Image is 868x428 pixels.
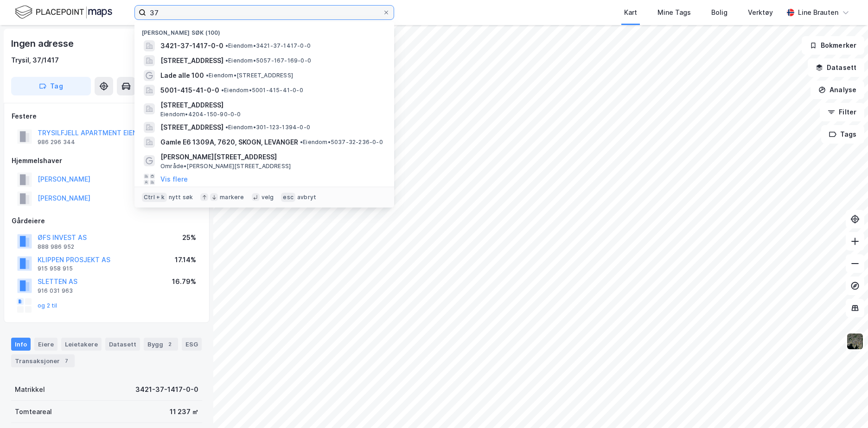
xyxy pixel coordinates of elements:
[134,22,394,38] div: [PERSON_NAME] søk (100)
[175,254,196,265] div: 17.14%
[225,124,228,131] span: •
[11,354,75,367] div: Transaksjoner
[802,36,864,55] button: Bokmerker
[12,215,202,227] div: Gårdeiere
[206,72,209,79] span: •
[748,7,773,18] div: Verktøy
[15,4,112,20] img: logo.f888ab2527a4732fd821a326f86c7f29.svg
[170,406,198,417] div: 11 237 ㎡
[11,36,75,51] div: Ingen adresse
[822,384,868,428] iframe: Chat Widget
[146,6,383,19] input: Søk på adresse, matrikkel, gårdeiere, leietakere eller personer
[38,265,73,272] div: 915 958 915
[12,111,202,122] div: Festere
[160,100,383,111] span: [STREET_ADDRESS]
[105,338,140,351] div: Datasett
[11,338,31,351] div: Info
[160,85,219,96] span: 5001-415-41-0-0
[62,356,71,365] div: 7
[38,287,73,295] div: 916 031 963
[61,338,102,351] div: Leietakere
[142,193,167,202] div: Ctrl + k
[225,57,311,64] span: Eiendom • 5057-167-169-0-0
[11,55,59,66] div: Trysil, 37/1417
[225,124,310,131] span: Eiendom • 301-123-1394-0-0
[11,77,91,95] button: Tag
[798,7,838,18] div: Line Brauten
[160,174,188,185] button: Vis flere
[846,333,864,350] img: 9k=
[811,81,864,99] button: Analyse
[165,340,174,349] div: 2
[38,138,75,146] div: 986 296 344
[297,194,316,201] div: avbryt
[822,384,868,428] div: Kontrollprogram for chat
[820,103,864,121] button: Filter
[221,87,224,94] span: •
[38,243,74,251] div: 888 986 952
[15,406,52,417] div: Tomteareal
[15,384,45,395] div: Matrikkel
[160,70,204,81] span: Lade alle 100
[711,7,728,18] div: Bolig
[169,194,193,201] div: nytt søk
[160,151,383,163] span: [PERSON_NAME][STREET_ADDRESS]
[160,137,298,148] span: Gamle E6 1309A, 7620, SKOGN, LEVANGER
[206,72,293,79] span: Eiendom • [STREET_ADDRESS]
[182,232,196,243] div: 25%
[220,194,244,201] div: markere
[300,138,383,146] span: Eiendom • 5037-32-236-0-0
[172,276,196,287] div: 16.79%
[281,193,295,202] div: esc
[144,338,178,351] div: Bygg
[160,163,291,170] span: Område • [PERSON_NAME][STREET_ADDRESS]
[12,155,202,166] div: Hjemmelshaver
[821,125,864,144] button: Tags
[135,384,198,395] div: 3421-37-1417-0-0
[225,42,311,50] span: Eiendom • 3421-37-1417-0-0
[300,138,303,145] span: •
[657,7,691,18] div: Mine Tags
[221,87,303,94] span: Eiendom • 5001-415-41-0-0
[262,194,274,201] div: velg
[225,42,228,49] span: •
[160,40,223,51] span: 3421-37-1417-0-0
[34,338,57,351] div: Eiere
[182,338,202,351] div: ESG
[225,57,228,64] span: •
[160,122,223,133] span: [STREET_ADDRESS]
[624,7,637,18] div: Kart
[160,111,241,118] span: Eiendom • 4204-150-90-0-0
[808,58,864,77] button: Datasett
[160,55,223,66] span: [STREET_ADDRESS]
